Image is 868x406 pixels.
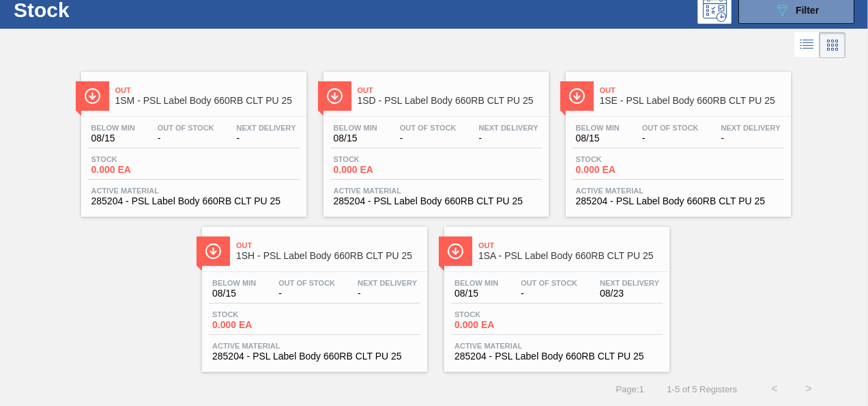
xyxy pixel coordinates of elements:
[91,187,296,195] span: Active Material
[757,372,792,406] button: <
[600,96,784,106] span: 1SE - PSL Label Body 660RB CLT PU 25
[576,165,671,175] span: 0.000 EA
[454,351,659,362] span: 285204 - PSL Label Body 660RB CLT PU 25
[212,320,308,330] span: 0.000 EA
[91,196,296,206] span: 285204 - PSL Label Body 660RB CLT PU 25
[14,2,202,18] h1: Stock
[192,217,434,372] a: ÍconeOut1SH - PSL Label Body 660RB CLT PU 25Below Min08/15Out Of Stock-Next Delivery-Stock0.000 E...
[478,241,663,249] span: Out
[84,87,101,105] img: Ícone
[665,384,737,394] span: 1 - 5 of 5 Registers
[334,196,538,206] span: 285204 - PSL Label Body 660RB CLT PU 25
[236,251,420,261] span: 1SH - PSL Label Body 660RB CLT PU 25
[796,5,819,16] span: Filter
[454,288,498,299] span: 08/15
[237,133,296,144] span: -
[212,279,256,287] span: Below Min
[479,124,538,132] span: Next Delivery
[642,124,699,132] span: Out Of Stock
[91,133,135,144] span: 08/15
[576,124,620,132] span: Below Min
[212,342,417,350] span: Active Material
[358,86,542,94] span: Out
[794,32,820,58] div: List Vision
[236,241,420,249] span: Out
[454,310,550,319] span: Stock
[479,133,538,144] span: -
[358,288,417,299] span: -
[278,279,335,287] span: Out Of Stock
[521,288,577,299] span: -
[400,124,457,132] span: Out Of Stock
[792,372,826,406] button: >
[326,87,343,105] img: Ícone
[600,86,784,94] span: Out
[434,217,676,372] a: ÍconeOut1SA - PSL Label Body 660RB CLT PU 25Below Min08/15Out Of Stock-Next Delivery08/23Stock0.0...
[334,165,429,175] span: 0.000 EA
[237,124,296,132] span: Next Delivery
[447,243,464,260] img: Ícone
[278,288,335,299] span: -
[820,32,845,58] div: Card Vision
[212,351,417,362] span: 285204 - PSL Label Body 660RB CLT PU 25
[576,133,620,144] span: 08/15
[334,133,377,144] span: 08/15
[521,279,577,287] span: Out Of Stock
[454,342,659,350] span: Active Material
[600,288,659,299] span: 08/23
[158,133,214,144] span: -
[600,279,659,287] span: Next Delivery
[91,155,187,163] span: Stock
[358,279,417,287] span: Next Delivery
[358,96,542,106] span: 1SD - PSL Label Body 660RB CLT PU 25
[454,279,498,287] span: Below Min
[212,288,256,299] span: 08/15
[576,155,671,163] span: Stock
[721,124,781,132] span: Next Delivery
[71,62,313,217] a: ÍconeOut1SM - PSL Label Body 660RB CLT PU 25Below Min08/15Out Of Stock-Next Delivery-Stock0.000 E...
[115,96,300,106] span: 1SM - PSL Label Body 660RB CLT PU 25
[334,187,538,195] span: Active Material
[91,124,135,132] span: Below Min
[91,165,187,175] span: 0.000 EA
[555,62,798,217] a: ÍconeOut1SE - PSL Label Body 660RB CLT PU 25Below Min08/15Out Of Stock-Next Delivery-Stock0.000 E...
[334,124,377,132] span: Below Min
[400,133,457,144] span: -
[158,124,214,132] span: Out Of Stock
[313,62,555,217] a: ÍconeOut1SD - PSL Label Body 660RB CLT PU 25Below Min08/15Out Of Stock-Next Delivery-Stock0.000 E...
[115,86,300,94] span: Out
[568,87,585,105] img: Ícone
[576,196,781,206] span: 285204 - PSL Label Body 660RB CLT PU 25
[454,320,550,330] span: 0.000 EA
[205,243,222,260] img: Ícone
[616,384,643,394] span: Page : 1
[576,187,781,195] span: Active Material
[642,133,699,144] span: -
[334,155,429,163] span: Stock
[721,133,781,144] span: -
[212,310,308,319] span: Stock
[478,251,663,261] span: 1SA - PSL Label Body 660RB CLT PU 25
